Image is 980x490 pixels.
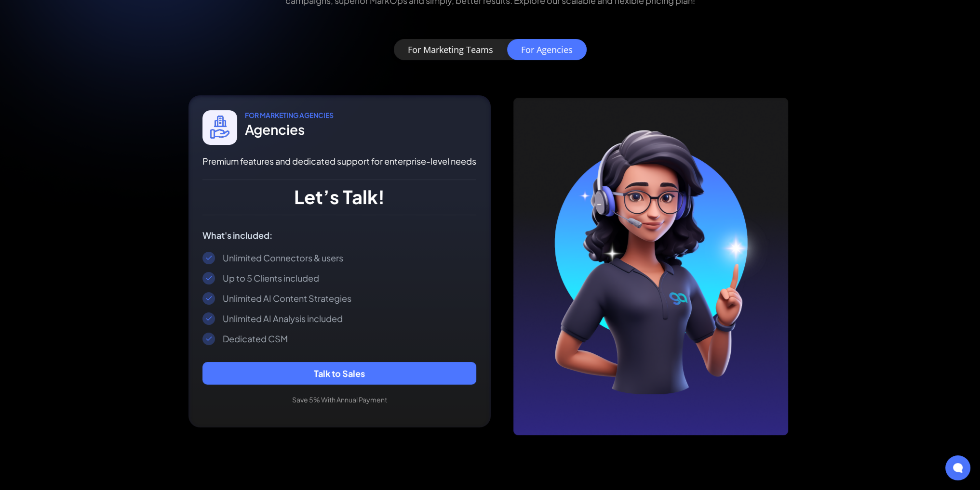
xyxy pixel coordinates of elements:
[202,396,476,404] div: Save 5% With Annual Payment
[202,155,476,168] p: Premium features and dedicated support for enterprise-level needs
[223,293,351,304] div: Unlimited AI Content Strategies
[245,110,334,120] div: for MARKETING AGENCIES
[521,45,573,54] div: For Agencies
[202,191,476,203] div: Let’s Talk!
[223,333,288,345] div: Dedicated CSM
[202,231,476,240] div: What's included:
[408,45,493,54] div: For Marketing Teams
[223,272,319,284] div: Up to 5 Clients included
[245,120,334,139] div: Agencies
[202,362,476,385] a: Talk to Sales
[223,313,343,324] div: Unlimited AI Analysis included
[223,252,343,264] div: Unlimited Connectors & users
